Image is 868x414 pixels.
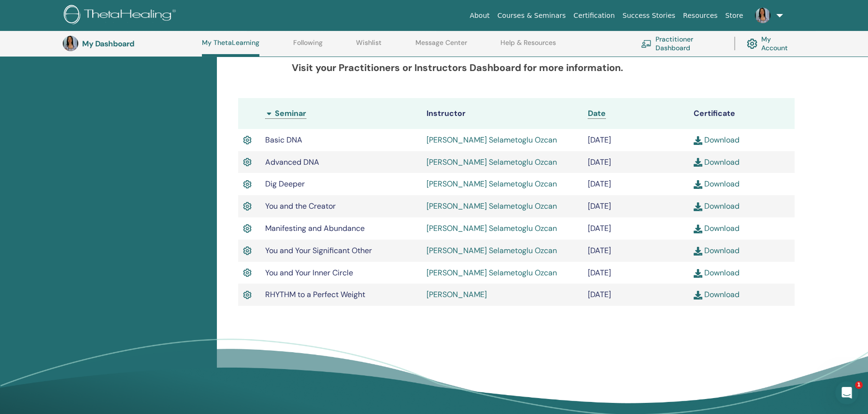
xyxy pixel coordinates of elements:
a: [PERSON_NAME] [427,289,487,300]
img: Active Certificate [243,134,252,146]
a: [PERSON_NAME] Selametoglu Ozcan [427,268,557,278]
span: Dig Deeper [265,179,305,189]
a: Download [694,223,740,233]
a: [PERSON_NAME] Selametoglu Ozcan [427,157,557,167]
a: Message Center [415,39,467,54]
img: download.svg [694,291,702,300]
td: [DATE] [583,195,689,217]
a: Download [694,289,740,300]
a: [PERSON_NAME] Selametoglu Ozcan [427,223,557,233]
a: My ThetaLearning [202,39,259,57]
a: Help & Resources [500,39,556,54]
img: Active Certificate [243,244,252,257]
img: Active Certificate [243,222,252,235]
img: default.jpg [63,36,78,51]
td: [DATE] [583,262,689,284]
a: [PERSON_NAME] Selametoglu Ozcan [427,245,557,256]
img: download.svg [694,158,702,167]
span: Advanced DNA [265,157,319,167]
img: chalkboard-teacher.svg [641,40,652,47]
a: Following [293,39,323,54]
span: Basic DNA [265,135,302,145]
a: Download [694,135,740,145]
a: [PERSON_NAME] Selametoglu Ozcan [427,179,557,189]
a: Practitioner Dashboard [641,33,723,54]
img: Active Certificate [243,178,252,191]
a: Success Stories [619,7,679,25]
h3: My Dashboard [82,39,179,48]
span: You and Your Inner Circle [265,268,353,278]
a: Courses & Seminars [494,7,570,25]
a: My Account [747,33,796,54]
span: RHYTHM to a Perfect Weight [265,289,365,300]
iframe: Intercom live chat [835,381,858,404]
a: Wishlist [356,39,382,54]
td: [DATE] [583,173,689,195]
td: [DATE] [583,240,689,262]
a: Date [588,108,606,119]
img: default.jpg [755,8,770,23]
img: download.svg [694,180,702,189]
a: Resources [679,7,722,25]
a: Download [694,245,740,256]
td: [DATE] [583,151,689,173]
span: Manifesting and Abundance [265,223,365,233]
img: logo.png [64,5,179,27]
a: Download [694,268,740,278]
th: Certificate [689,98,795,129]
img: download.svg [694,247,702,256]
img: Active Certificate [243,156,252,169]
img: download.svg [694,225,702,233]
img: download.svg [694,136,702,145]
th: Instructor [422,98,583,129]
span: You and the Creator [265,201,336,211]
a: Download [694,157,740,167]
a: About [466,7,493,25]
img: Active Certificate [243,267,252,279]
b: Visit your Practitioners or Instructors Dashboard for more information. [292,61,623,74]
a: Download [694,201,740,211]
span: You and Your Significant Other [265,245,372,256]
a: Store [722,7,747,25]
img: Active Certificate [243,200,252,213]
a: Certification [569,7,618,25]
img: download.svg [694,202,702,211]
span: 1 [855,381,863,389]
a: Download [694,179,740,189]
a: [PERSON_NAME] Selametoglu Ozcan [427,135,557,145]
img: cog.svg [747,36,757,51]
img: download.svg [694,269,702,278]
img: Active Certificate [243,289,252,301]
a: [PERSON_NAME] Selametoglu Ozcan [427,201,557,211]
td: [DATE] [583,129,689,151]
td: [DATE] [583,284,689,306]
td: [DATE] [583,217,689,240]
